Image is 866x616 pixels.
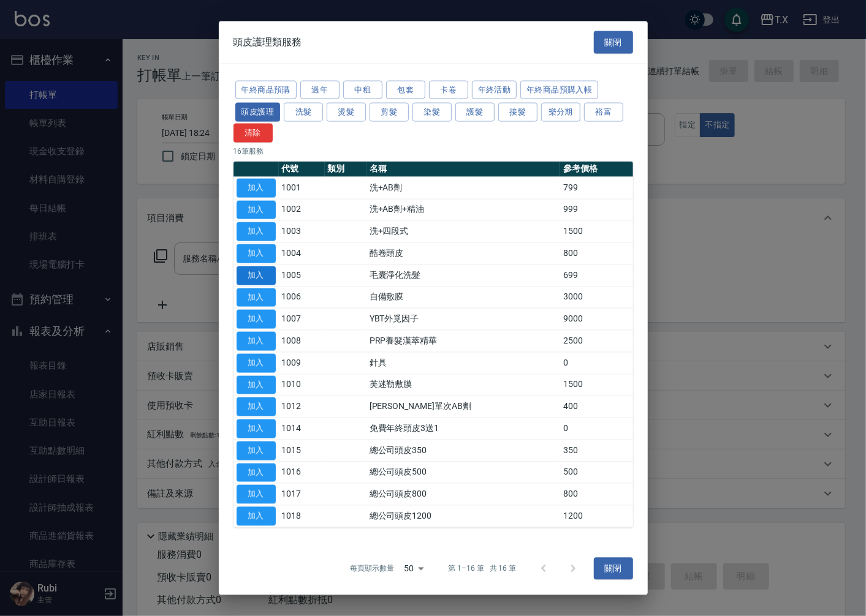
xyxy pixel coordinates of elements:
th: 類別 [325,161,367,177]
th: 代號 [279,161,325,177]
p: 第 1–16 筆 共 16 筆 [448,563,516,574]
td: 洗+AB劑+精油 [367,199,560,221]
button: 過年 [300,80,340,99]
td: 0 [560,352,632,374]
td: 799 [560,177,632,199]
button: 加入 [237,266,276,285]
td: 洗+四段式 [367,220,560,242]
td: PRP養髮漢萃精華 [367,330,560,352]
td: 699 [560,265,632,287]
td: 3000 [560,287,632,309]
td: 總公司頭皮1200 [367,505,560,527]
button: 加入 [237,353,276,372]
button: 加入 [237,397,276,416]
p: 每頁顯示數量 [350,563,394,574]
td: 350 [560,440,632,462]
td: [PERSON_NAME]單次AB劑 [367,396,560,418]
th: 參考價格 [560,161,632,177]
td: 1002 [279,199,325,221]
td: 1003 [279,220,325,242]
td: 400 [560,396,632,418]
button: 頭皮護理 [235,103,281,122]
button: 關閉 [594,31,633,54]
button: 加入 [237,332,276,351]
td: 免費年終頭皮3送1 [367,418,560,440]
td: 1018 [279,505,325,527]
button: 剪髮 [370,103,409,122]
td: 總公司頭皮500 [367,462,560,484]
td: 毛囊淨化洗髮 [367,265,560,287]
td: 總公司頭皮800 [367,483,560,505]
button: 加入 [237,178,276,197]
td: YBT外覓因子 [367,308,560,330]
button: 卡卷 [429,80,468,99]
td: 1500 [560,374,632,396]
span: 頭皮護理類服務 [234,36,302,48]
td: 2500 [560,330,632,352]
button: 加入 [237,485,276,504]
button: 年終商品預購入帳 [520,80,598,99]
td: 0 [560,418,632,440]
button: 加入 [237,507,276,526]
td: 1017 [279,483,325,505]
button: 加入 [237,222,276,241]
button: 護髮 [455,103,495,122]
td: 1015 [279,440,325,462]
p: 16 筆服務 [234,145,633,156]
td: 1006 [279,287,325,309]
td: 針具 [367,352,560,374]
button: 加入 [237,441,276,460]
td: 1012 [279,396,325,418]
button: 接髮 [498,103,537,122]
td: 1008 [279,330,325,352]
td: 500 [560,462,632,484]
td: 800 [560,242,632,265]
td: 1016 [279,462,325,484]
button: 年終活動 [472,80,517,99]
td: 1500 [560,220,632,242]
button: 洗髮 [284,103,323,122]
td: 總公司頭皮350 [367,440,560,462]
td: 洗+AB劑 [367,177,560,199]
button: 關閉 [594,557,633,580]
div: 50 [399,552,428,585]
td: 1004 [279,242,325,265]
th: 名稱 [367,161,560,177]
td: 酷卷頭皮 [367,242,560,265]
td: 999 [560,199,632,221]
button: 中租 [343,80,382,99]
button: 裕富 [584,103,623,122]
button: 燙髮 [327,103,366,122]
button: 樂分期 [541,103,580,122]
button: 加入 [237,244,276,263]
td: 芙迷勒敷膜 [367,374,560,396]
td: 1009 [279,352,325,374]
td: 1014 [279,418,325,440]
td: 1007 [279,308,325,330]
td: 1010 [279,374,325,396]
button: 加入 [237,419,276,438]
button: 清除 [234,124,273,143]
td: 1005 [279,265,325,287]
td: 9000 [560,308,632,330]
button: 染髮 [412,103,452,122]
button: 包套 [386,80,425,99]
button: 加入 [237,288,276,307]
td: 1200 [560,505,632,527]
button: 加入 [237,200,276,219]
td: 自備敷膜 [367,287,560,309]
button: 加入 [237,463,276,482]
button: 加入 [237,375,276,394]
td: 800 [560,483,632,505]
button: 年終商品預購 [235,80,297,99]
td: 1001 [279,177,325,199]
button: 加入 [237,310,276,329]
